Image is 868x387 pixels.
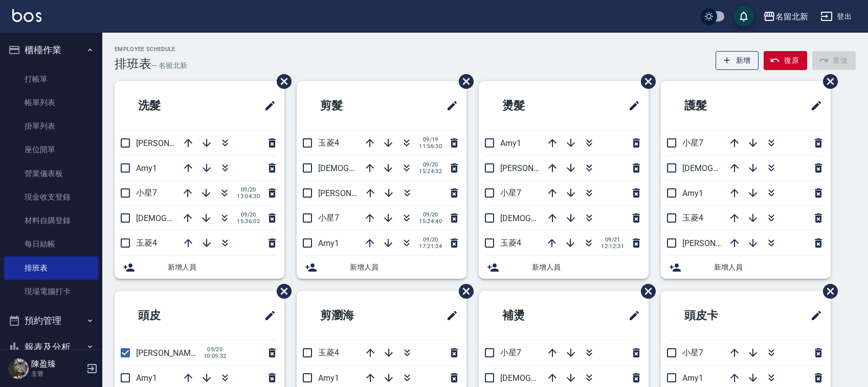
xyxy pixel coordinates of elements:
[305,87,399,124] h2: 剪髮
[4,37,98,63] button: 櫃檯作業
[115,46,187,53] h2: Employee Schedule
[451,66,475,96] span: 刪除班表
[318,213,339,223] span: 小星7
[440,93,458,118] span: 修改班表的標題
[136,373,157,383] span: Amy1
[4,209,98,232] a: 材料自購登錄
[479,256,649,279] div: 新增人員
[237,218,260,225] span: 15:36:02
[136,348,202,358] span: [PERSON_NAME]2
[419,236,442,243] span: 09/20
[815,276,839,306] span: 刪除班表
[764,51,807,70] button: 復原
[714,262,822,273] span: 新增人員
[4,185,98,209] a: 現金收支登錄
[350,262,458,273] span: 新增人員
[8,358,29,379] img: Person
[601,236,624,243] span: 09/21
[151,60,187,71] h6: — 名留北新
[500,238,521,248] span: 玉菱4
[500,213,589,223] span: [DEMOGRAPHIC_DATA]9
[669,87,763,124] h2: 護髮
[682,188,703,198] span: Amy1
[622,303,640,328] span: 修改班表的標題
[733,6,754,27] button: save
[136,138,202,148] span: [PERSON_NAME]2
[258,93,276,118] span: 修改班表的標題
[115,256,284,279] div: 新增人員
[318,238,339,248] span: Amy1
[115,57,151,71] h3: 排班表
[318,373,339,383] span: Amy1
[136,163,157,173] span: Amy1
[4,138,98,161] a: 座位開單
[601,243,624,250] span: 12:12:31
[682,213,703,223] span: 玉菱4
[318,348,339,357] span: 玉菱4
[633,66,657,96] span: 刪除班表
[4,334,98,360] button: 報表及分析
[682,238,748,248] span: [PERSON_NAME]2
[123,87,217,124] h2: 洗髮
[318,163,407,173] span: [DEMOGRAPHIC_DATA]9
[682,373,703,383] span: Amy1
[500,138,521,148] span: Amy1
[500,348,521,357] span: 小星7
[318,188,384,198] span: [PERSON_NAME]2
[31,359,83,369] h5: 陳盈臻
[4,256,98,280] a: 排班表
[237,186,260,193] span: 09/20
[31,369,83,378] p: 主管
[816,7,856,26] button: 登出
[622,93,640,118] span: 修改班表的標題
[804,303,822,328] span: 修改班表的標題
[487,87,581,124] h2: 燙髮
[269,276,293,306] span: 刪除班表
[4,280,98,303] a: 現場電腦打卡
[4,67,98,91] a: 打帳單
[4,232,98,256] a: 每日結帳
[682,163,771,173] span: [DEMOGRAPHIC_DATA]9
[419,143,442,150] span: 11:56:30
[419,168,442,175] span: 15:24:32
[682,348,703,357] span: 小星7
[661,256,831,279] div: 新增人員
[419,243,442,250] span: 17:21:34
[258,303,276,328] span: 修改班表的標題
[500,188,521,198] span: 小星7
[633,276,657,306] span: 刪除班表
[775,10,808,23] div: 名留北新
[269,66,293,96] span: 刪除班表
[419,218,442,225] span: 15:24:40
[759,6,812,27] button: 名留北新
[487,297,581,334] h2: 補燙
[237,211,260,218] span: 09/20
[12,9,41,22] img: Logo
[168,262,276,273] span: 新增人員
[4,114,98,138] a: 掛單列表
[204,353,227,359] span: 10:05:32
[4,91,98,114] a: 帳單列表
[682,138,703,148] span: 小星7
[440,303,458,328] span: 修改班表的標題
[815,66,839,96] span: 刪除班表
[136,188,157,198] span: 小星7
[4,307,98,334] button: 預約管理
[804,93,822,118] span: 修改班表的標題
[716,51,759,70] button: 新增
[136,213,225,223] span: [DEMOGRAPHIC_DATA]9
[4,162,98,185] a: 營業儀表板
[237,193,260,200] span: 13:04:30
[669,297,769,334] h2: 頭皮卡
[419,161,442,168] span: 09/20
[500,163,566,173] span: [PERSON_NAME]2
[136,238,157,248] span: 玉菱4
[318,138,339,148] span: 玉菱4
[123,297,217,334] h2: 頭皮
[451,276,475,306] span: 刪除班表
[532,262,640,273] span: 新增人員
[204,346,227,353] span: 09/20
[419,211,442,218] span: 09/20
[419,136,442,143] span: 09/19
[297,256,466,279] div: 新增人員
